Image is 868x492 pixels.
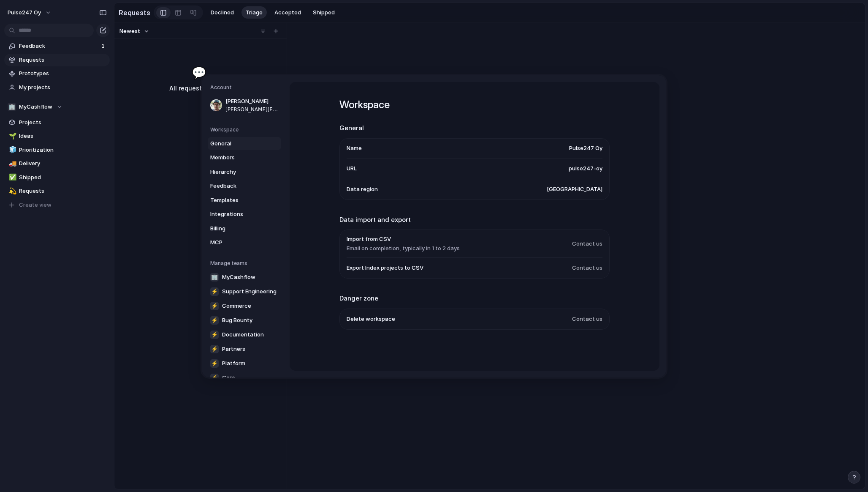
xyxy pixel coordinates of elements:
span: Hierarchy [210,167,264,176]
a: ⚡Platform [208,356,281,370]
h5: Workspace [210,126,281,133]
span: Bug Bounty [222,316,252,325]
h5: Account [210,84,281,91]
span: Core [222,374,235,382]
span: Partners [222,345,245,353]
span: Feedback [210,182,264,190]
a: ⚡Core [208,371,281,384]
h5: Manage teams [210,259,281,267]
h2: Danger zone [339,294,610,303]
span: Contact us [572,264,602,272]
div: 🏢 [210,273,219,281]
span: Data region [347,185,378,194]
div: ⚡ [210,287,219,295]
a: ⚡Documentation [208,328,281,341]
span: Members [210,153,264,162]
span: General [210,139,264,148]
span: Pulse247 Oy [569,144,602,153]
span: MCP [210,238,264,247]
span: Integrations [210,210,264,219]
span: Contact us [572,315,602,323]
span: Documentation [222,331,264,339]
a: ⚡Commerce [208,299,281,312]
span: URL [347,164,357,173]
div: ⚡ [210,344,219,353]
span: Commerce [222,302,251,310]
span: Templates [210,196,264,204]
div: ⚡ [210,373,219,382]
span: Support Engineering [222,287,277,296]
a: ⚡Bug Bounty [208,313,281,327]
span: MyCashflow [222,273,255,282]
span: [PERSON_NAME][EMAIL_ADDRESS][DOMAIN_NAME] [225,105,279,113]
span: Email on completion, typically in 1 to 2 days [347,244,460,252]
a: Hierarchy [208,165,281,178]
a: General [208,137,281,150]
div: ⚡ [210,359,219,367]
span: Contact us [572,240,602,248]
a: Members [208,151,281,164]
a: [PERSON_NAME][PERSON_NAME][EMAIL_ADDRESS][DOMAIN_NAME] [208,95,281,116]
span: Platform [222,359,245,368]
h2: General [339,123,610,133]
a: Feedback [208,179,281,193]
h1: Workspace [339,97,610,112]
a: MCP [208,236,281,249]
span: pulse247-oy [569,164,602,173]
div: ⚡ [210,330,219,339]
a: Billing [208,221,281,235]
a: Templates [208,193,281,207]
h2: Data import and export [339,215,610,224]
span: Export Index projects to CSV [347,264,423,272]
a: ⚡Support Engineering [208,284,281,298]
span: Billing [210,224,264,232]
span: [PERSON_NAME] [225,97,279,106]
span: [GEOGRAPHIC_DATA] [547,185,602,194]
a: Integrations [208,208,281,221]
span: Import from CSV [347,235,460,243]
a: ⚡Partners [208,342,281,355]
div: ⚡ [210,301,219,310]
span: Delete workspace [347,315,395,323]
span: Name [347,144,362,153]
div: ⚡ [210,316,219,324]
a: 🏢MyCashflow [208,270,281,284]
